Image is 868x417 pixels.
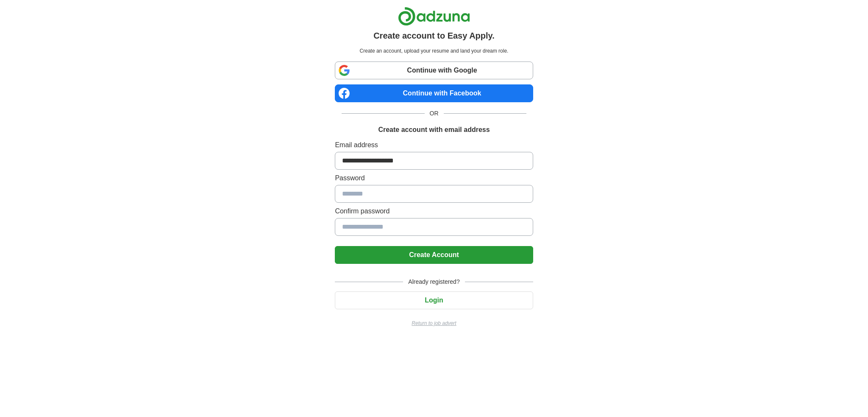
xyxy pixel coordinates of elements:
label: Confirm password [335,206,533,216]
img: Adzuna logo [398,7,470,26]
a: Return to job advert [335,319,533,327]
h1: Create account to Easy Apply. [373,29,495,42]
span: Already registered? [403,277,465,286]
h1: Create account with email address [378,125,490,135]
span: OR [425,109,444,118]
button: Create Account [335,246,533,264]
p: Create an account, upload your resume and land your dream role. [337,47,531,55]
a: Continue with Google [335,62,533,79]
label: Email address [335,140,533,150]
label: Password [335,173,533,183]
button: Login [335,291,533,309]
a: Login [335,297,533,304]
a: Continue with Facebook [335,84,533,102]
